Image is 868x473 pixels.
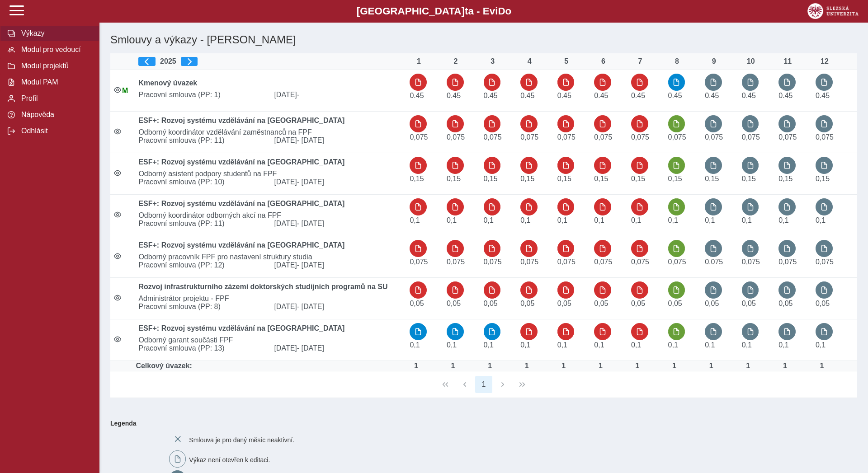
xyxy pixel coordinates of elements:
[447,341,457,349] span: Úvazek : 0,8 h / den. 4 h / týden.
[591,362,609,370] div: Úvazek : 8 h / den. 40 h / týden.
[594,258,612,266] span: Úvazek : 0,6 h / den. 3 h / týden.
[520,258,538,266] span: Úvazek : 0,6 h / den. 3 h / týden.
[447,133,465,141] span: Úvazek : 0,6 h / den. 3 h / týden.
[628,362,646,370] div: Úvazek : 8 h / den. 40 h / týden.
[594,341,604,349] span: Úvazek : 0,8 h / den. 4 h / týden.
[27,5,841,17] b: [GEOGRAPHIC_DATA] a - Evi
[447,175,461,183] span: Úvazek : 1,2 h / den. 6 h / týden.
[114,169,121,177] i: Smlouva je aktivní
[484,57,502,66] div: 3
[557,57,576,66] div: 5
[484,216,494,224] span: Úvazek : 0,8 h / den. 4 h / týden.
[444,362,462,370] div: Úvazek : 8 h / den. 40 h / týden.
[668,133,686,141] span: Úvazek : 0,6 h / den. 3 h / týden.
[138,324,344,332] b: ESF+: Rozvoj systému vzdělávání na [GEOGRAPHIC_DATA]
[742,300,756,307] span: Úvazek : 0,4 h / den. 2 h / týden.
[742,57,760,66] div: 10
[505,5,512,17] span: o
[19,78,92,86] span: Modul PAM
[557,133,576,141] span: Úvazek : 0,6 h / den. 3 h / týden.
[135,261,270,269] span: Pracovní smlouva (PP: 12)
[594,92,608,99] span: Úvazek : 3,6 h / den. 18 h / týden.
[631,341,641,349] span: Úvazek : 0,8 h / den. 4 h / týden.
[270,178,406,186] span: [DATE]
[484,258,502,266] span: Úvazek : 0,6 h / den. 3 h / týden.
[297,344,324,352] span: - [DATE]
[742,258,760,266] span: Úvazek : 0,6 h / den. 3 h / týden.
[138,200,344,207] b: ESF+: Rozvoj systému vzdělávání na [GEOGRAPHIC_DATA]
[447,92,461,99] span: Úvazek : 3,6 h / den. 18 h / týden.
[107,30,735,50] h1: Smlouvy a výkazy - [PERSON_NAME]
[557,92,571,99] span: Úvazek : 3,6 h / den. 18 h / týden.
[410,341,420,349] span: Úvazek : 0,8 h / den. 4 h / týden.
[778,216,788,224] span: Úvazek : 0,8 h / den. 4 h / týden.
[816,175,830,183] span: Úvazek : 1,2 h / den. 6 h / týden.
[631,133,649,141] span: Úvazek : 0,6 h / den. 3 h / týden.
[410,216,420,224] span: Úvazek : 0,8 h / den. 4 h / týden.
[594,57,612,66] div: 6
[135,303,270,311] span: Pracovní smlouva (PP: 8)
[816,57,834,66] div: 12
[19,111,92,119] span: Nápověda
[122,87,128,94] span: Údaje souhlasí s údaji v Magionu
[816,341,826,349] span: Úvazek : 0,8 h / den. 4 h / týden.
[557,258,576,266] span: Úvazek : 0,6 h / den. 3 h / týden.
[19,94,92,103] span: Profil
[807,3,859,19] img: logo_web_su.png
[705,57,723,66] div: 9
[778,92,793,99] span: Úvazek : 3,6 h / den. 18 h / týden.
[520,341,530,349] span: Úvazek : 0,8 h / den. 4 h / týden.
[742,92,756,99] span: Úvazek : 3,6 h / den. 18 h / týden.
[668,300,682,307] span: Úvazek : 0,4 h / den. 2 h / týden.
[270,136,406,145] span: [DATE]
[520,133,538,141] span: Úvazek : 0,6 h / den. 3 h / týden.
[631,175,645,183] span: Úvazek : 1,2 h / den. 6 h / týden.
[107,416,854,431] b: Legenda
[665,362,684,370] div: Úvazek : 8 h / den. 40 h / týden.
[594,133,612,141] span: Úvazek : 0,6 h / den. 3 h / týden.
[705,300,719,307] span: Úvazek : 0,4 h / den. 2 h / týden.
[410,300,424,307] span: Úvazek : 0,4 h / den. 2 h / týden.
[520,216,530,224] span: Úvazek : 0,8 h / den. 4 h / týden.
[410,133,428,141] span: Úvazek : 0,6 h / den. 3 h / týden.
[668,92,682,99] span: Úvazek : 3,6 h / den. 18 h / týden.
[484,92,498,99] span: Úvazek : 3,6 h / den. 18 h / týden.
[114,86,121,94] i: Smlouva je aktivní
[114,211,121,218] i: Smlouva je aktivní
[481,362,499,370] div: Úvazek : 8 h / den. 40 h / týden.
[19,29,92,37] span: Výkazy
[816,216,826,224] span: Úvazek : 0,8 h / den. 4 h / týden.
[594,300,608,307] span: Úvazek : 0,4 h / den. 2 h / týden.
[557,216,567,224] span: Úvazek : 0,8 h / den. 4 h / týden.
[520,300,534,307] span: Úvazek : 0,4 h / den. 2 h / týden.
[114,294,121,301] i: Smlouva je aktivní
[668,57,686,66] div: 8
[270,220,406,228] span: [DATE]
[138,241,344,249] b: ESF+: Rozvoj systému vzdělávání na [GEOGRAPHIC_DATA]
[135,295,406,303] span: Administrátor projektu - FPF
[447,300,461,307] span: Úvazek : 0,4 h / den. 2 h / týden.
[135,253,406,261] span: Odborný pracovník FPF pro nastavení struktury studia
[742,216,752,224] span: Úvazek : 0,8 h / den. 4 h / týden.
[742,175,756,183] span: Úvazek : 1,2 h / den. 6 h / týden.
[447,216,457,224] span: Úvazek : 0,8 h / den. 4 h / týden.
[778,300,793,307] span: Úvazek : 0,4 h / den. 2 h / týden.
[816,258,834,266] span: Úvazek : 0,6 h / den. 3 h / týden.
[138,283,387,290] b: Rozvoj infrastrukturního zázemí doktorských studijních programů na SU
[297,136,324,144] span: - [DATE]
[135,336,406,344] span: Odborný garant součásti FPF
[631,92,645,99] span: Úvazek : 3,6 h / den. 18 h / týden.
[297,220,324,227] span: - [DATE]
[668,175,682,183] span: Úvazek : 1,2 h / den. 6 h / týden.
[114,253,121,260] i: Smlouva je aktivní
[705,133,723,141] span: Úvazek : 0,6 h / den. 3 h / týden.
[631,216,641,224] span: Úvazek : 0,8 h / den. 4 h / týden.
[297,261,324,269] span: - [DATE]
[778,175,793,183] span: Úvazek : 1,2 h / den. 6 h / týden.
[270,91,406,99] span: [DATE]
[475,376,492,393] button: 1
[138,57,402,66] div: 2025
[739,362,757,370] div: Úvazek : 8 h / den. 40 h / týden.
[813,362,831,370] div: Úvazek : 8 h / den. 40 h / týden.
[520,92,534,99] span: Úvazek : 3,6 h / den. 18 h / týden.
